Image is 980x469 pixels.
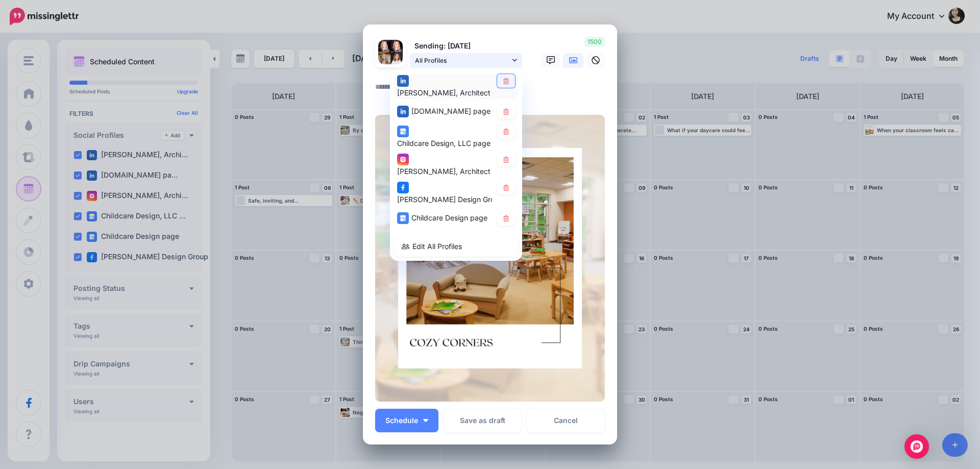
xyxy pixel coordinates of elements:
img: linkedin-square.png [397,75,409,86]
img: ACg8ocIlCG6dA0v2ciFHIjlwobABclKltGAGlCuJQJYiSLnFdS_-Nb_2s96-c-82275.png [390,52,403,64]
img: 1557244110365-82271.png [378,40,390,52]
span: All Profiles [415,55,510,66]
img: arrow-down-white.png [423,419,428,422]
img: 1557244110365-82271.png [390,40,403,52]
button: Schedule [375,409,438,432]
span: [PERSON_NAME], Architect account [397,167,520,176]
img: VH4OXOIMO7IW3ND6A6Y059CJ7A2RH46O.jpg [375,115,605,402]
span: Childcare Design page [411,213,487,221]
span: Childcare Design, LLC page [397,139,491,147]
span: [PERSON_NAME], Architect feed [397,88,508,96]
img: facebook-square.png [397,181,409,193]
img: 405530429_330392223058702_7599732348348111188_n-bsa142292.jpg [378,52,390,64]
span: [DOMAIN_NAME] page [411,106,491,115]
p: Sending: [DATE] [410,40,522,52]
img: instagram-square.png [397,154,409,165]
img: google_business-square.png [397,126,409,137]
a: All Profiles [410,53,522,68]
span: 1500 [584,37,605,47]
a: Edit All Profiles [394,236,518,256]
a: Cancel [527,409,605,432]
img: linkedin-square.png [397,106,409,117]
button: Save as draft [444,409,522,432]
span: Schedule [385,417,418,424]
img: google_business-square.png [397,212,409,224]
div: Open Intercom Messenger [904,434,929,459]
span: [PERSON_NAME] Design Group LLC page [397,194,538,203]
